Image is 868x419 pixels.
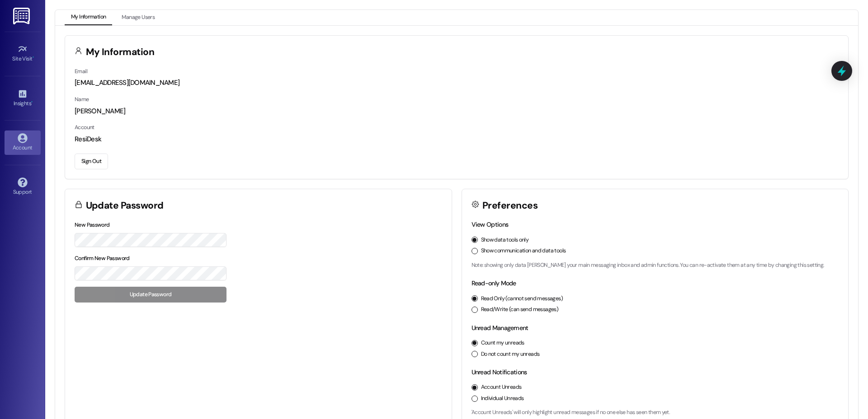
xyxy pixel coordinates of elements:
label: New Password [75,221,110,228]
h3: Preferences [482,201,538,210]
h3: Update Password [86,201,164,210]
button: Sign Out [75,154,108,169]
a: Account [5,130,41,155]
label: Account Unreads [481,383,522,391]
label: Name [75,96,89,103]
div: [PERSON_NAME] [75,107,839,116]
label: Count my unreads [481,339,524,347]
p: 'Account Unreads' will only highlight unread messages if no one else has seen them yet. [472,409,839,417]
img: ResiDesk Logo [13,8,32,24]
label: Account [75,124,94,131]
label: Confirm New Password [75,255,130,262]
a: Support [5,175,41,199]
label: Show data tools only [481,236,529,244]
label: Show communication and data tools [481,247,566,255]
div: ResiDesk [75,135,839,144]
span: • [33,54,34,61]
label: Read/Write (can send messages) [481,306,559,314]
button: Manage Users [115,10,161,25]
label: Read-only Mode [472,279,516,287]
h3: My Information [86,47,155,57]
span: • [31,99,33,105]
p: Note: showing only data [PERSON_NAME] your main messaging inbox and admin functions. You can re-a... [472,261,839,270]
label: Do not count my unreads [481,350,540,358]
a: Insights • [5,86,41,111]
label: Email [75,68,87,75]
a: Site Visit • [5,42,41,66]
label: View Options [472,220,509,228]
label: Read Only (cannot send messages) [481,295,563,303]
button: My Information [65,10,112,25]
label: Unread Notifications [472,368,527,376]
label: Individual Unreads [481,395,524,403]
div: [EMAIL_ADDRESS][DOMAIN_NAME] [75,78,839,88]
label: Unread Management [472,324,528,332]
